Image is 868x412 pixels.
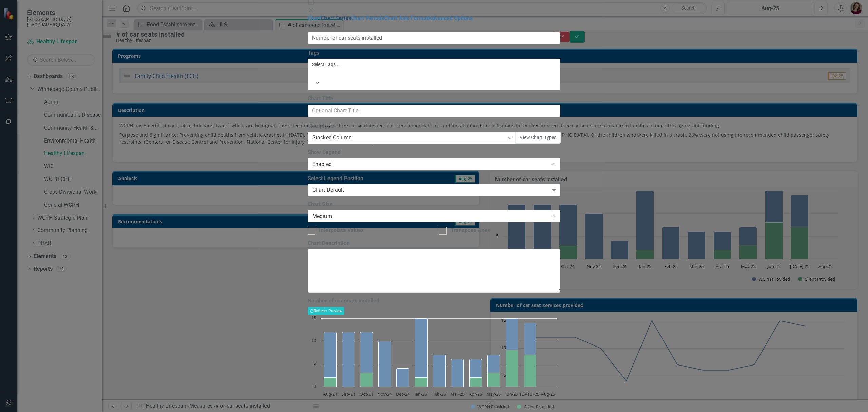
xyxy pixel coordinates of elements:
[433,355,446,387] path: Feb-25, 7. WCPH Provided.
[308,49,560,57] label: Tags
[360,391,373,397] text: Oct-24
[360,373,373,387] path: Oct-24, 3. Client Provided.
[308,201,560,208] label: Chart Size
[341,391,355,397] text: Sep-24
[415,377,428,387] path: Jan-25, 2. Client Provided.
[450,391,465,397] text: Mar-25
[324,377,337,387] path: Aug-24, 2. Client Provided.
[517,404,554,410] button: Show Client Provided
[471,404,509,410] button: Show WCPH Provided
[384,15,428,21] a: Chart Axis Format
[541,391,555,397] text: Aug-25
[312,186,549,194] div: Chart Default
[469,391,482,397] text: Apr-25
[308,15,321,21] a: Chart
[312,134,504,142] div: Stacked Column
[506,318,518,350] path: Jun-25, 7. WCPH Provided.
[308,105,560,117] input: Optional Chart Title
[323,391,337,397] text: Aug-24
[477,404,509,410] text: WCPH Provided
[311,401,321,411] button: View chart menu, Chart
[470,359,482,377] path: Apr-25, 4. WCPH Provided.
[379,341,391,387] path: Nov-24, 10. WCPH Provided.
[312,212,549,220] div: Medium
[451,359,464,387] path: Mar-25, 6. WCPH Provided.
[351,15,384,21] a: Chart Periods
[524,355,536,387] path: Jul-25, 7. Client Provided.
[321,15,351,21] a: Chart Series
[397,368,409,387] path: Dec-24, 4. WCPH Provided.
[432,391,446,397] text: Feb-25
[308,95,560,103] label: Chart Title
[319,227,364,235] div: Interpolate Values
[488,355,500,373] path: May-25, 4. WCPH Provided.
[311,315,316,321] text: 15
[308,122,560,130] label: Chart Type
[488,373,500,387] path: May-25, 3. Client Provided.
[308,298,560,304] h3: Number of car seats installed
[360,332,373,373] path: Oct-24, 9. WCPH Provided.
[520,391,539,397] text: [DATE]-25
[414,391,427,397] text: Jan-25
[396,391,410,397] text: Dec-24
[314,383,316,389] text: 0
[428,15,473,21] a: Advanced Options
[324,332,337,377] path: Aug-24, 10. WCPH Provided.
[324,318,549,387] g: WCPH Provided, bar series 1 of 2 with 13 bars.
[415,318,428,377] path: Jan-25, 13. WCPH Provided.
[308,240,560,247] label: Chart Description
[342,332,355,387] path: Sep-24, 12. WCPH Provided.
[506,350,518,387] path: Jun-25, 8. Client Provided.
[308,22,560,30] label: Chart Name
[377,391,392,397] text: Nov-24
[451,227,490,235] div: Transpose Axes
[314,360,316,366] text: 5
[308,307,344,315] button: Refresh Preview
[505,391,518,397] text: Jun-25
[524,404,554,410] text: Client Provided
[470,377,482,387] path: Apr-25, 2. Client Provided.
[312,61,556,68] div: Select Tags...
[524,323,536,355] path: Jul-25, 7. WCPH Provided.
[311,337,316,343] text: 10
[308,149,560,156] label: Show Legend
[515,132,561,144] button: View Chart Types
[308,175,560,183] label: Select Legend Position
[486,391,501,397] text: May-25
[312,160,549,168] div: Enabled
